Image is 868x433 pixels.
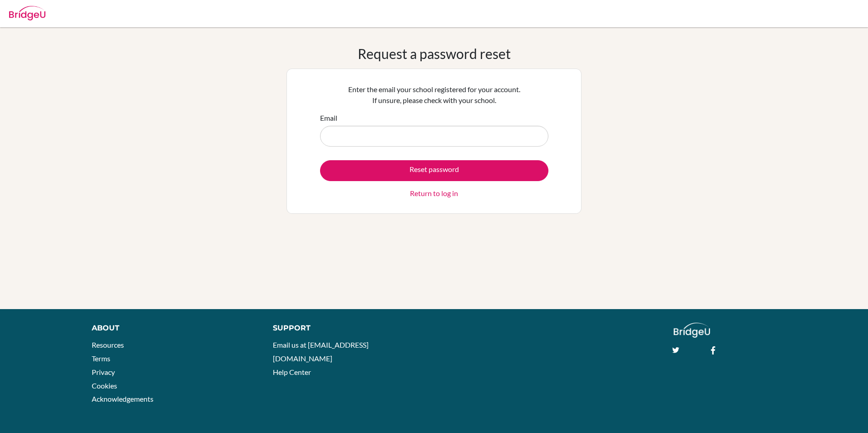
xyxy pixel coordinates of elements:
[92,368,115,376] a: Privacy
[92,394,153,403] a: Acknowledgements
[320,113,337,123] label: Email
[358,45,511,62] h1: Request a password reset
[92,340,124,349] a: Resources
[92,381,117,390] a: Cookies
[273,368,311,376] a: Help Center
[320,84,548,106] p: Enter the email your school registered for your account. If unsure, please check with your school.
[9,6,45,20] img: Bridge-U
[92,323,253,334] div: About
[273,340,369,363] a: Email us at [EMAIL_ADDRESS][DOMAIN_NAME]
[92,354,110,363] a: Terms
[273,323,423,334] div: Support
[320,160,548,181] button: Reset password
[410,188,458,199] a: Return to log in
[674,323,710,338] img: logo_white@2x-f4f0deed5e89b7ecb1c2cc34c3e3d731f90f0f143d5ea2071677605dd97b5244.png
